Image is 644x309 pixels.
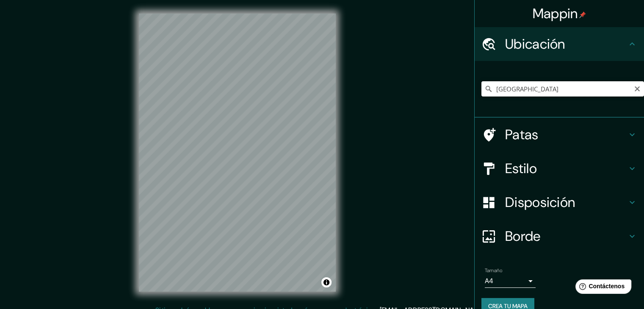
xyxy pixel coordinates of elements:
font: Borde [505,227,541,245]
font: Ubicación [505,35,565,53]
div: Borde [475,219,644,253]
div: Ubicación [475,27,644,61]
font: Mappin [533,5,578,22]
button: Claro [634,84,641,92]
font: A4 [485,276,493,285]
font: Tamaño [485,267,502,274]
div: Patas [475,118,644,152]
img: pin-icon.png [579,11,586,18]
div: A4 [485,274,536,288]
iframe: Lanzador de widgets de ayuda [569,276,635,300]
input: Elige tu ciudad o zona [481,81,644,97]
div: Disposición [475,185,644,219]
button: Activar o desactivar atribución [321,277,332,287]
div: Estilo [475,152,644,185]
canvas: Mapa [139,14,336,292]
font: Disposición [505,193,575,211]
font: Estilo [505,160,537,177]
font: Patas [505,126,539,143]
